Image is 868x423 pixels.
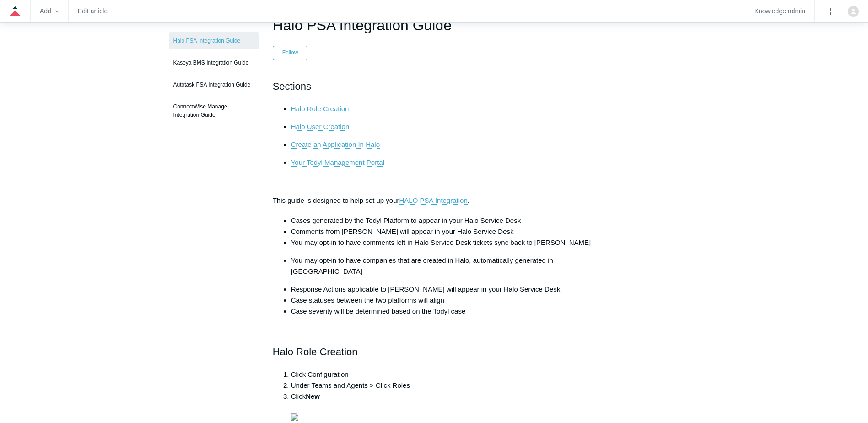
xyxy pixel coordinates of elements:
[273,344,596,360] h2: Halo Role Creation
[273,14,596,36] h1: Halo PSA Integration Guide
[291,369,596,380] li: Click Configuration
[291,123,350,131] a: Halo User Creation
[169,54,259,71] a: Kaseya BMS Integration Guide
[291,413,298,421] img: 38277682527123
[169,32,259,49] a: Halo PSA Integration Guide
[273,78,596,94] h2: Sections
[291,215,596,226] li: Cases generated by the Todyl Platform to appear in your Halo Service Desk
[169,76,259,93] a: Autotask PSA Integration Guide
[306,392,320,400] strong: New
[291,105,349,113] a: Halo Role Creation
[291,380,596,391] li: Under Teams and Agents > Click Roles
[848,6,859,17] img: user avatar
[291,226,596,237] li: Comments from [PERSON_NAME] will appear in your Halo Service Desk
[273,46,308,60] button: Follow Article
[755,9,805,14] a: Knowledge admin
[399,196,468,205] a: HALO PSA Integration
[291,237,596,248] li: You may opt-in to have comments left in Halo Service Desk tickets sync back to [PERSON_NAME]
[291,284,596,295] li: Response Actions applicable to [PERSON_NAME] will appear in your Halo Service Desk
[291,255,596,277] p: You may opt-in to have companies that are created in Halo, automatically generated in [GEOGRAPHIC...
[848,6,859,17] zd-hc-trigger: Click your profile icon to open the profile menu
[40,9,59,14] zd-hc-trigger: Add
[291,141,380,149] a: Create an Application In Halo
[291,295,596,306] li: Case statuses between the two platforms will align
[273,195,596,206] p: This guide is designed to help set up your .
[291,158,384,167] a: Your Todyl Management Portal
[78,9,108,14] a: Edit article
[169,98,259,124] a: ConnectWise Manage Integration Guide
[291,306,596,317] li: Case severity will be determined based on the Todyl case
